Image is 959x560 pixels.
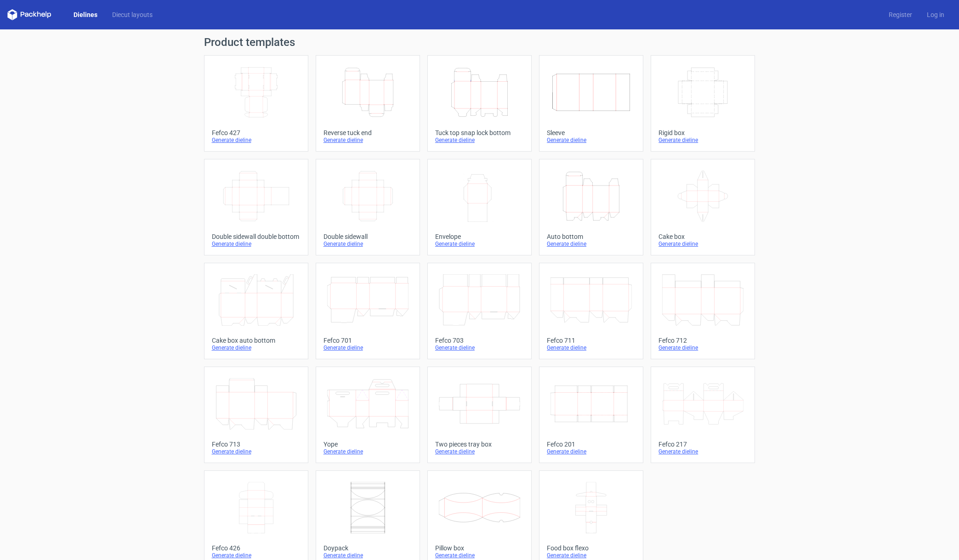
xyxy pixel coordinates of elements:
a: Fefco 427Generate dieline [204,55,308,152]
a: Register [881,10,919,19]
a: Cake boxGenerate dieline [651,159,755,255]
div: Doypack [323,544,412,552]
a: Two pieces tray boxGenerate dieline [427,367,532,463]
div: Fefco 711 [547,337,636,344]
div: Generate dieline [323,136,412,144]
div: Generate dieline [323,448,412,455]
div: Generate dieline [547,448,636,455]
div: Fefco 201 [547,441,636,448]
a: Cake box auto bottomGenerate dieline [204,263,308,359]
div: Generate dieline [658,136,747,144]
a: Dielines [66,10,105,19]
a: Tuck top snap lock bottomGenerate dieline [427,55,532,152]
div: Generate dieline [435,136,524,144]
a: Fefco 711Generate dieline [539,263,643,359]
div: Generate dieline [547,136,636,144]
div: Sleeve [547,129,636,136]
a: Fefco 703Generate dieline [427,263,532,359]
div: Fefco 426 [212,544,301,552]
div: Tuck top snap lock bottom [435,129,524,136]
a: Fefco 701Generate dieline [316,263,420,359]
div: Fefco 217 [658,441,747,448]
a: Fefco 201Generate dieline [539,367,643,463]
a: EnvelopeGenerate dieline [427,159,532,255]
a: Fefco 713Generate dieline [204,367,308,463]
div: Fefco 713 [212,441,301,448]
div: Generate dieline [323,240,412,248]
a: YopeGenerate dieline [316,367,420,463]
a: Rigid boxGenerate dieline [651,55,755,152]
div: Generate dieline [547,344,636,351]
a: Fefco 712Generate dieline [651,263,755,359]
div: Generate dieline [435,448,524,455]
div: Fefco 703 [435,337,524,344]
div: Envelope [435,233,524,240]
div: Cake box auto bottom [212,337,301,344]
div: Generate dieline [323,552,412,559]
div: Cake box [658,233,747,240]
div: Fefco 427 [212,129,301,136]
div: Generate dieline [212,136,301,144]
div: Reverse tuck end [323,129,412,136]
a: Auto bottomGenerate dieline [539,159,643,255]
div: Pillow box [435,544,524,552]
h1: Product templates [204,37,755,48]
div: Generate dieline [658,448,747,455]
div: Generate dieline [435,344,524,351]
a: SleeveGenerate dieline [539,55,643,152]
div: Two pieces tray box [435,441,524,448]
div: Rigid box [658,129,747,136]
a: Diecut layouts [105,10,160,19]
a: Double sidewall double bottomGenerate dieline [204,159,308,255]
div: Generate dieline [323,344,412,351]
div: Fefco 701 [323,337,412,344]
div: Double sidewall double bottom [212,233,301,240]
div: Generate dieline [658,344,747,351]
div: Generate dieline [547,552,636,559]
div: Double sidewall [323,233,412,240]
div: Food box flexo [547,544,636,552]
a: Reverse tuck endGenerate dieline [316,55,420,152]
div: Yope [323,441,412,448]
div: Generate dieline [212,344,301,351]
div: Fefco 712 [658,337,747,344]
div: Generate dieline [212,552,301,559]
div: Generate dieline [547,240,636,248]
div: Generate dieline [212,448,301,455]
a: Double sidewallGenerate dieline [316,159,420,255]
a: Fefco 217Generate dieline [651,367,755,463]
a: Log in [919,10,952,19]
div: Auto bottom [547,233,636,240]
div: Generate dieline [435,552,524,559]
div: Generate dieline [212,240,301,248]
div: Generate dieline [658,240,747,248]
div: Generate dieline [435,240,524,248]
